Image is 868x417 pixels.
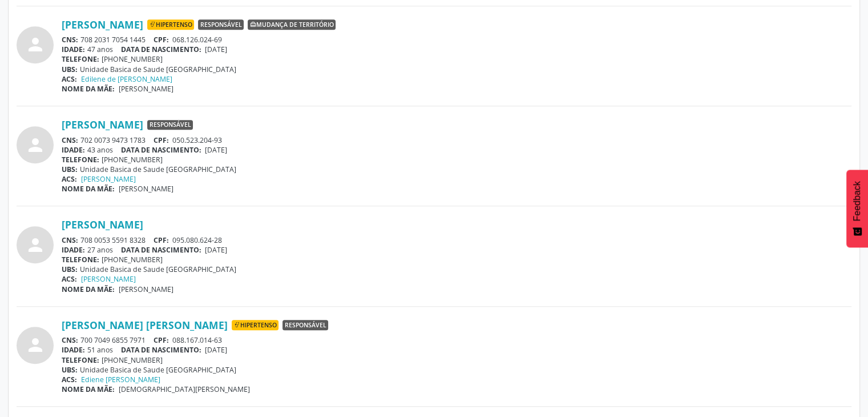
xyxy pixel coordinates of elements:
[62,165,78,174] span: UBS:
[62,155,99,165] span: TELEFONE:
[25,335,46,355] i: person
[62,135,78,145] span: CNS:
[62,54,99,64] span: TELEFONE:
[62,45,85,54] span: IDADE:
[62,274,77,284] span: ACS:
[282,320,328,330] span: Responsável
[205,145,227,155] span: [DATE]
[62,155,851,165] div: [PHONE_NUMBER]
[62,84,115,94] span: NOME DA MÃE:
[81,375,160,384] a: Ediene [PERSON_NAME]
[62,35,851,45] div: 708 2031 7054 1445
[81,74,172,84] a: Edilene de [PERSON_NAME]
[62,235,851,245] div: 708 0053 5591 8328
[62,365,851,375] div: Unidade Basica de Saude [GEOGRAPHIC_DATA]
[25,235,46,255] i: person
[25,135,46,155] i: person
[198,19,244,30] span: Responsável
[62,264,851,274] div: Unidade Basica de Saude [GEOGRAPHIC_DATA]
[172,35,222,45] span: 068.126.024-69
[62,145,851,155] div: 43 anos
[147,19,194,30] span: Hipertenso
[852,181,862,221] span: Feedback
[119,84,173,94] span: [PERSON_NAME]
[25,34,46,55] i: person
[62,255,99,264] span: TELEFONE:
[62,375,77,384] span: ACS:
[154,135,169,145] span: CPF:
[846,170,868,247] button: Feedback - Mostrar pesquisa
[205,245,227,255] span: [DATE]
[62,319,228,331] a: [PERSON_NAME] [PERSON_NAME]
[62,345,851,355] div: 51 anos
[62,74,77,84] span: ACS:
[81,274,136,284] a: [PERSON_NAME]
[62,118,143,131] a: [PERSON_NAME]
[62,355,851,365] div: [PHONE_NUMBER]
[62,184,115,194] span: NOME DA MÃE:
[62,174,77,184] span: ACS:
[119,284,173,294] span: [PERSON_NAME]
[119,384,250,394] span: [DEMOGRAPHIC_DATA][PERSON_NAME]
[147,120,193,130] span: Responsável
[121,145,201,155] span: DATA DE NASCIMENTO:
[121,245,201,255] span: DATA DE NASCIMENTO:
[121,45,201,54] span: DATA DE NASCIMENTO:
[62,245,85,255] span: IDADE:
[62,235,78,245] span: CNS:
[205,345,227,355] span: [DATE]
[62,284,115,294] span: NOME DA MÃE:
[62,264,78,274] span: UBS:
[154,235,169,245] span: CPF:
[62,218,143,231] a: [PERSON_NAME]
[62,335,851,345] div: 700 7049 6855 7971
[119,184,173,194] span: [PERSON_NAME]
[154,35,169,45] span: CPF:
[172,135,222,145] span: 050.523.204-93
[232,320,278,330] span: Hipertenso
[62,345,85,355] span: IDADE:
[62,135,851,145] div: 702 0073 9473 1783
[62,65,78,74] span: UBS:
[62,54,851,64] div: [PHONE_NUMBER]
[62,335,78,345] span: CNS:
[172,235,222,245] span: 095.080.624-28
[62,365,78,375] span: UBS:
[62,355,99,365] span: TELEFONE:
[62,255,851,264] div: [PHONE_NUMBER]
[205,45,227,54] span: [DATE]
[62,18,143,31] a: [PERSON_NAME]
[62,245,851,255] div: 27 anos
[62,165,851,174] div: Unidade Basica de Saude [GEOGRAPHIC_DATA]
[172,335,222,345] span: 088.167.014-63
[62,384,115,394] span: NOME DA MÃE:
[62,145,85,155] span: IDADE:
[62,35,78,45] span: CNS:
[248,19,336,30] span: Mudança de território
[154,335,169,345] span: CPF:
[121,345,201,355] span: DATA DE NASCIMENTO:
[81,174,136,184] a: [PERSON_NAME]
[62,45,851,54] div: 47 anos
[62,65,851,74] div: Unidade Basica de Saude [GEOGRAPHIC_DATA]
